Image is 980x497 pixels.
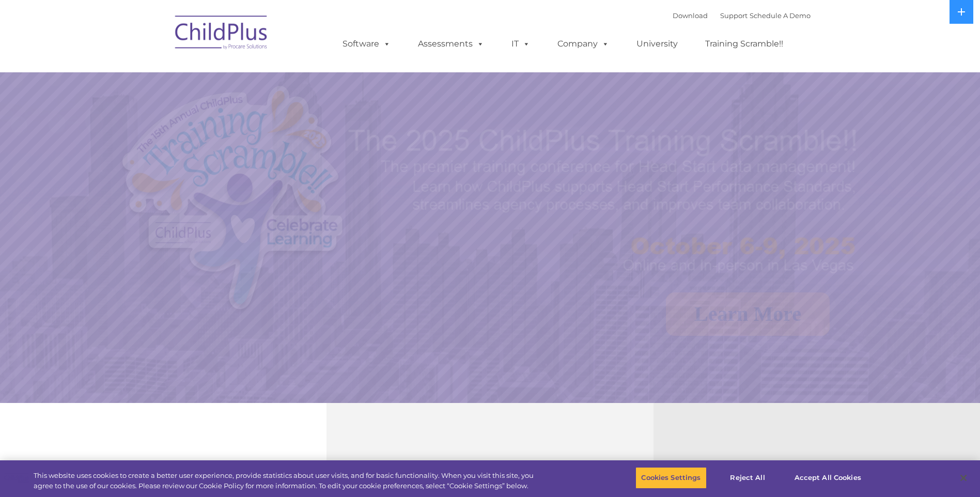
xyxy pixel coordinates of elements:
[695,34,794,54] a: Training Scramble!!
[34,471,539,491] div: This website uses cookies to create a better user experience, provide statistics about user visit...
[715,467,780,489] button: Reject All
[408,34,494,54] a: Assessments
[789,467,867,489] button: Accept All Cookies
[750,11,811,20] a: Schedule A Demo
[635,467,706,489] button: Cookies Settings
[666,292,830,336] a: Learn More
[720,11,748,20] a: Support
[673,11,811,20] font: |
[673,11,708,20] a: Download
[547,34,619,54] a: Company
[952,467,975,489] button: Close
[501,34,540,54] a: IT
[170,8,273,60] img: ChildPlus by Procare Solutions
[332,34,401,54] a: Software
[626,34,688,54] a: University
